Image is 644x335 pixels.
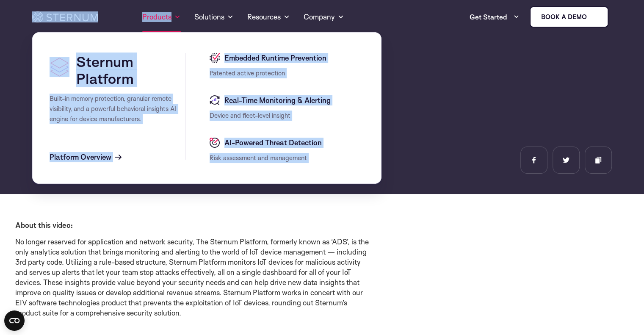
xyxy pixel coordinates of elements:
[210,138,364,148] a: AI-Powered Threat Detection
[470,8,520,25] a: Get Started
[50,152,111,162] span: Platform Overview
[247,2,290,32] a: Resources
[210,69,285,77] span: Patented active protection
[142,2,181,32] a: Products
[210,111,290,119] span: Device and fleet-level insight
[222,138,322,148] span: AI-Powered Threat Detection
[50,152,122,162] a: Platform Overview
[210,154,307,162] span: Risk assessment and management
[194,2,234,32] a: Solutions
[210,95,364,105] a: Real-Time Monitoring & Alerting
[530,6,608,28] a: Book a demo
[222,95,331,105] span: Real-Time Monitoring & Alerting
[50,94,177,123] span: Built-in memory protection, granular remote visibility, and a powerful behavioral insights AI eng...
[4,310,25,331] button: Open CMP widget
[304,2,344,32] a: Company
[76,53,134,87] span: Sternum Platform
[222,53,326,63] span: Embedded Runtime Prevention
[15,237,373,318] p: No longer reserved for application and network security, The Sternum Platform, formerly known as ...
[210,53,364,63] a: Embedded Runtime Prevention
[15,221,73,230] strong: About this video:
[590,14,597,20] img: sternum iot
